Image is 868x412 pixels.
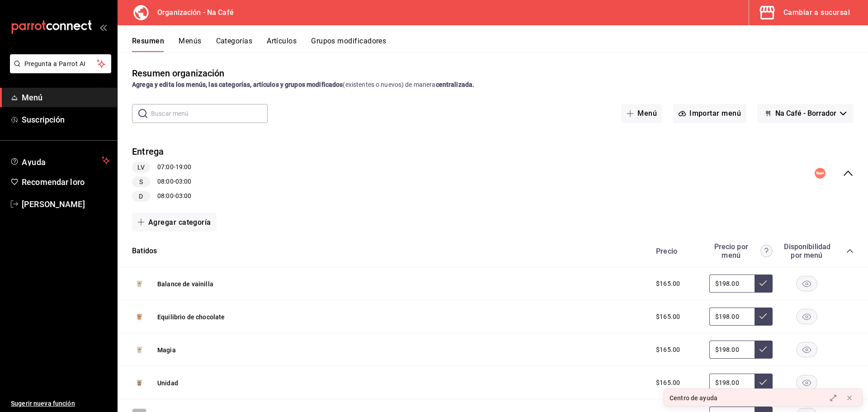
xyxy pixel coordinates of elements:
font: 07:00 [157,163,174,170]
font: Agrega y edita los menús, las categorías, artículos y grupos modificados [132,81,343,88]
button: Pregunta a Parrot AI [10,54,111,73]
font: Batidos [132,246,157,255]
button: Na Café - Borrador [757,104,854,123]
button: Agregar categoría [132,213,217,232]
input: Buscar menú [151,104,268,123]
font: Recomendar loro [22,177,85,187]
font: Organización - Na Café [157,8,234,17]
font: S [139,178,143,185]
font: Importar menú [689,109,741,118]
img: Avance [132,375,146,390]
font: Centro de ayuda [670,394,717,402]
font: Entrega [132,147,164,157]
button: Balance de vainilla [157,279,213,289]
img: Avance [132,309,146,324]
font: Na Café - Borrador [775,109,836,118]
input: Sin ajuste [709,341,755,359]
img: Avance [132,342,146,357]
a: Pregunta a Parrot AI [6,66,111,75]
font: Disponibilidad por menú [784,242,830,260]
button: Equilibrio de chocolate [157,312,225,322]
font: Menú [22,93,43,102]
font: 08:00 [157,178,174,185]
font: $165.00 [656,280,680,287]
font: - [174,192,175,199]
div: pestañas de navegación [132,36,868,52]
font: Balance de vainilla [157,281,213,288]
button: Magia [157,345,176,355]
button: Unidad [157,378,178,388]
font: Artículos [267,37,297,45]
font: centralizada. [436,81,475,88]
font: [PERSON_NAME] [22,199,85,209]
button: abrir_cajón_menú [99,24,107,31]
font: Magia [157,347,176,354]
font: - [174,163,175,170]
div: colapsar-fila-del-menú [118,137,868,209]
font: LV [137,164,145,171]
font: Resumen [132,37,164,45]
button: Batidos [132,246,157,256]
button: Importar menú [673,104,746,123]
font: Unidad [157,380,178,387]
input: Sin ajuste [709,308,755,326]
font: 03:00 [175,178,192,185]
input: Sin ajuste [709,374,755,392]
font: Categorías [216,37,253,45]
img: Avance [132,276,146,291]
font: Grupos modificadores [311,37,386,45]
font: 08:00 [157,192,174,199]
font: Suscripción [22,115,65,124]
font: Resumen organización [132,68,225,79]
font: Precio [656,247,677,256]
font: $165.00 [656,379,680,386]
button: Menú [621,104,662,123]
font: $165.00 [656,313,680,320]
font: Pregunta a Parrot AI [24,60,86,67]
font: 19:00 [175,163,192,170]
font: Agregar categoría [148,218,211,227]
font: Cambiar a sucursal [783,8,850,17]
font: Equilibrio de chocolate [157,314,225,321]
font: - [174,178,175,185]
button: colapsar-categoría-fila [846,247,854,255]
button: Entrega [132,145,164,159]
font: Menús [179,37,201,45]
font: Ayuda [22,157,46,167]
font: 03:00 [175,192,192,199]
font: (existentes o nuevos) de manera [343,81,435,88]
font: D [139,193,143,200]
font: Menú [637,109,657,118]
font: Precio por menú [714,242,748,260]
font: $165.00 [656,346,680,353]
input: Sin ajuste [709,275,755,293]
font: Sugerir nueva función [11,400,75,407]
